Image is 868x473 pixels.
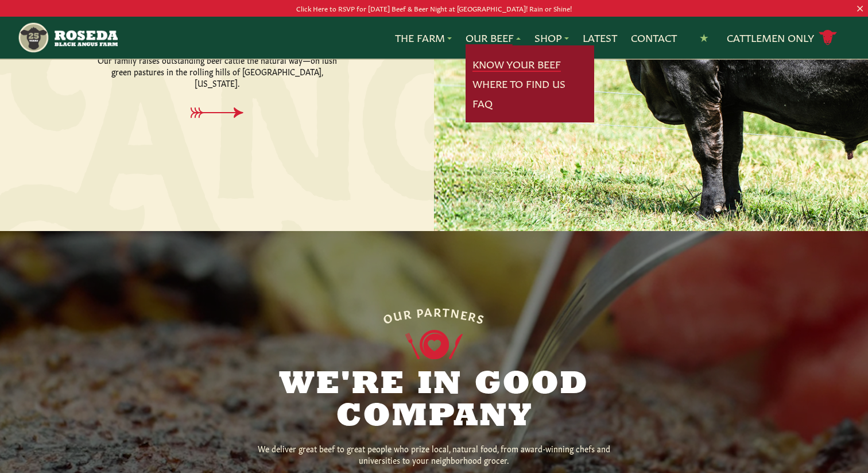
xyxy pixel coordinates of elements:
p: Click Here to RSVP for [DATE] Beef & Beer Night at [GEOGRAPHIC_DATA]! Rain or Shine! [44,2,825,14]
span: E [460,307,470,321]
span: R [433,305,442,317]
span: O [381,310,394,325]
span: R [402,306,413,320]
a: Cattlemen Only [727,28,837,48]
div: OUR PARTNERS [381,305,487,325]
img: https://roseda.com/wp-content/uploads/2021/05/roseda-25-header.png [17,21,118,54]
p: We deliver great beef to great people who prize local, natural food, from award-winning chefs and... [250,443,618,466]
span: T [442,305,451,318]
a: Latest [583,30,617,45]
span: P [416,305,425,318]
span: R [467,309,479,323]
a: Shop [534,30,569,45]
span: U [392,307,404,322]
a: Our Beef [466,30,521,45]
h2: We're in Good Company [214,369,654,433]
a: Where To Find Us [472,76,565,91]
span: S [476,311,487,325]
a: The Farm [395,30,452,45]
p: Our family raises outstanding beef cattle the natural way—on lush green pastures in the rolling h... [96,54,338,89]
a: Know Your Beef [472,57,561,72]
nav: Main Navigation [17,17,851,59]
a: Contact [631,30,677,45]
span: N [450,305,462,319]
span: A [424,305,433,318]
a: FAQ [472,96,493,111]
